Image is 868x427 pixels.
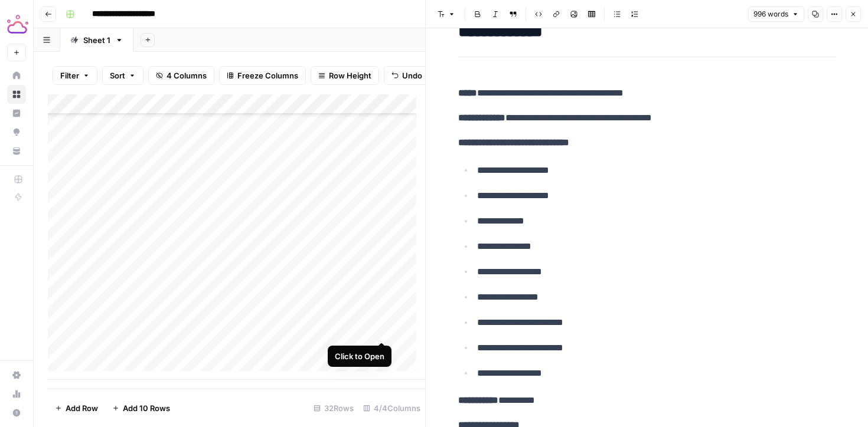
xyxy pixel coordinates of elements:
[329,70,371,81] span: Row Height
[123,402,170,414] span: Add 10 Rows
[219,66,306,85] button: Freeze Columns
[309,399,358,418] div: 32 Rows
[7,403,26,422] button: Help + Support
[7,123,26,142] a: Opportunities
[7,385,26,403] a: Usage
[60,28,133,52] a: Sheet 1
[7,14,28,35] img: Tactiq Logo
[7,142,26,160] a: Your Data
[167,70,207,81] span: 4 Columns
[753,9,788,19] span: 996 words
[110,70,125,81] span: Sort
[311,66,379,85] button: Row Height
[60,70,79,81] span: Filter
[358,399,425,418] div: 4/4 Columns
[102,66,143,85] button: Sort
[7,104,26,123] a: Insights
[237,70,298,81] span: Freeze Columns
[402,70,422,81] span: Undo
[53,66,97,85] button: Filter
[66,402,98,414] span: Add Row
[105,399,177,418] button: Add 10 Rows
[7,85,26,104] a: Browse
[384,66,430,85] button: Undo
[7,366,26,385] a: Settings
[748,6,804,22] button: 996 words
[7,9,26,39] button: Workspace: Tactiq
[7,66,26,85] a: Home
[83,34,110,46] div: Sheet 1
[48,399,105,418] button: Add Row
[148,66,214,85] button: 4 Columns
